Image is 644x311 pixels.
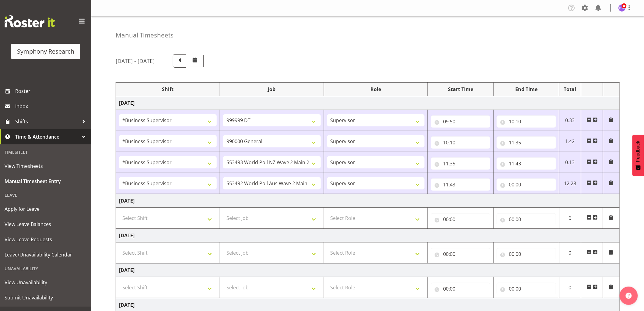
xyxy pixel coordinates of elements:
[2,201,90,217] a: Apply for Leave
[562,86,578,93] div: Total
[431,283,490,295] input: Click to select...
[5,220,87,229] span: View Leave Balances
[431,248,490,260] input: Click to select...
[2,262,90,275] div: Unavailability
[15,87,88,96] span: Roster
[497,157,556,170] input: Click to select...
[559,131,581,152] td: 1.42
[559,208,581,229] td: 0
[15,102,88,111] span: Inbox
[497,178,556,191] input: Click to select...
[2,158,90,174] a: View Timesheets
[5,250,87,259] span: Leave/Unavailability Calendar
[559,152,581,173] td: 0.13
[223,86,321,93] div: Job
[5,278,87,287] span: View Unavailability
[635,141,641,162] span: Feedback
[431,86,490,93] div: Start Time
[559,173,581,194] td: 12.28
[431,157,490,170] input: Click to select...
[497,136,556,149] input: Click to select...
[2,290,90,305] a: Submit Unavailability
[2,275,90,290] a: View Unavailability
[497,283,556,295] input: Click to select...
[5,235,87,244] span: View Leave Requests
[2,146,90,158] div: Timesheet
[5,161,87,171] span: View Timesheets
[5,177,87,186] span: Manual Timesheet Entry
[431,213,490,225] input: Click to select...
[431,136,490,149] input: Click to select...
[116,229,620,242] td: [DATE]
[431,115,490,128] input: Click to select...
[116,194,620,208] td: [DATE]
[15,117,79,126] span: Shifts
[559,110,581,131] td: 0.33
[116,96,620,110] td: [DATE]
[17,47,74,56] div: Symphony Research
[119,86,217,93] div: Shift
[116,58,155,64] h5: [DATE] - [DATE]
[327,86,425,93] div: Role
[5,204,87,214] span: Apply for Leave
[5,293,87,302] span: Submit Unavailability
[2,217,90,232] a: View Leave Balances
[116,263,620,277] td: [DATE]
[626,293,632,299] img: help-xxl-2.png
[497,248,556,260] input: Click to select...
[5,15,55,27] img: Rosterit website logo
[632,135,644,176] button: Feedback - Show survey
[2,232,90,247] a: View Leave Requests
[618,4,626,12] img: hitesh-makan1261.jpg
[2,189,90,201] div: Leave
[116,32,173,39] h4: Manual Timesheets
[497,115,556,128] input: Click to select...
[559,242,581,263] td: 0
[15,132,79,141] span: Time & Attendance
[559,277,581,298] td: 0
[497,213,556,225] input: Click to select...
[2,174,90,189] a: Manual Timesheet Entry
[431,178,490,191] input: Click to select...
[2,247,90,262] a: Leave/Unavailability Calendar
[497,86,556,93] div: End Time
